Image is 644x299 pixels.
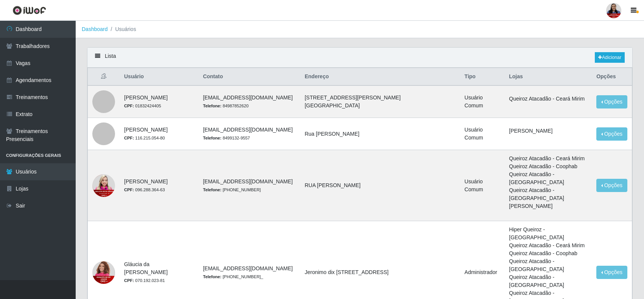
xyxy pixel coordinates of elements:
[504,68,592,86] th: Lojas
[203,136,221,140] strong: Telefone:
[509,163,587,170] li: Queiroz Atacadão - Coophab
[460,68,505,86] th: Tipo
[300,150,460,221] td: RUA [PERSON_NAME]
[203,136,250,140] small: 8499132-9557
[124,136,165,140] small: 116.215.054-80
[124,187,134,192] strong: CPF:
[198,118,300,150] td: [EMAIL_ADDRESS][DOMAIN_NAME]
[460,118,505,150] td: Usuário Comum
[203,187,221,192] strong: Telefone:
[509,170,587,186] li: Queiroz Atacadão - [GEOGRAPHIC_DATA]
[460,150,505,221] td: Usuário Comum
[596,266,627,279] button: Opções
[203,187,261,192] small: [PHONE_NUMBER]
[120,118,198,150] td: [PERSON_NAME]
[82,26,108,32] a: Dashboard
[76,21,644,38] nav: breadcrumb
[596,127,627,141] button: Opções
[596,179,627,192] button: Opções
[596,95,627,108] button: Opções
[203,104,221,108] strong: Telefone:
[124,104,161,108] small: 01832424405
[124,187,165,192] small: 096.288.364-63
[124,278,134,283] strong: CPF:
[203,274,221,279] strong: Telefone:
[300,85,460,118] td: [STREET_ADDRESS][PERSON_NAME] [GEOGRAPHIC_DATA]
[124,136,134,140] strong: CPF:
[460,85,505,118] td: Usuário Comum
[592,68,632,86] th: Opções
[108,25,136,33] li: Usuários
[509,127,587,135] li: [PERSON_NAME]
[509,186,587,202] li: Queiroz Atacadão - [GEOGRAPHIC_DATA]
[124,278,165,283] small: 070.192.023-81
[198,68,300,86] th: Contato
[509,226,587,242] li: Hiper Queiroz - [GEOGRAPHIC_DATA]
[198,85,300,118] td: [EMAIL_ADDRESS][DOMAIN_NAME]
[203,274,263,279] small: [PHONE_NUMBER]_
[509,155,587,163] li: Queiroz Atacadão - Ceará Mirim
[300,118,460,150] td: Rua [PERSON_NAME]
[198,150,300,221] td: [EMAIL_ADDRESS][DOMAIN_NAME]
[595,52,625,63] a: Adicionar
[120,68,198,86] th: Usuário
[203,104,248,108] small: 84987852620
[87,48,632,68] div: Lista
[509,242,587,249] li: Queiroz Atacadão - Ceará Mirim
[509,95,587,103] li: Queiroz Atacadão - Ceará Mirim
[509,273,587,289] li: Queiroz Atacadão - [GEOGRAPHIC_DATA]
[300,68,460,86] th: Endereço
[12,6,46,15] img: CoreUI Logo
[509,249,587,257] li: Queiroz Atacadão - Coophab
[120,150,198,221] td: [PERSON_NAME]
[120,85,198,118] td: [PERSON_NAME]
[509,202,587,210] li: [PERSON_NAME]
[509,257,587,273] li: Queiroz Atacadão - [GEOGRAPHIC_DATA]
[124,104,134,108] strong: CPF:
